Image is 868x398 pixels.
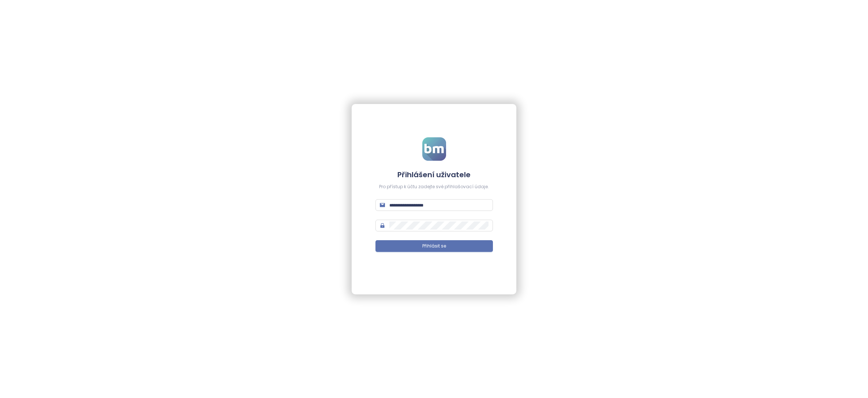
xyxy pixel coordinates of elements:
[375,183,493,190] div: Pro přístup k účtu zadejte své přihlašovací údaje.
[380,202,385,208] span: mail
[375,240,493,252] button: Přihlásit se
[380,223,385,228] span: lock
[422,137,446,161] img: logo
[375,170,493,180] h4: Přihlášení uživatele
[422,243,446,250] span: Přihlásit se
